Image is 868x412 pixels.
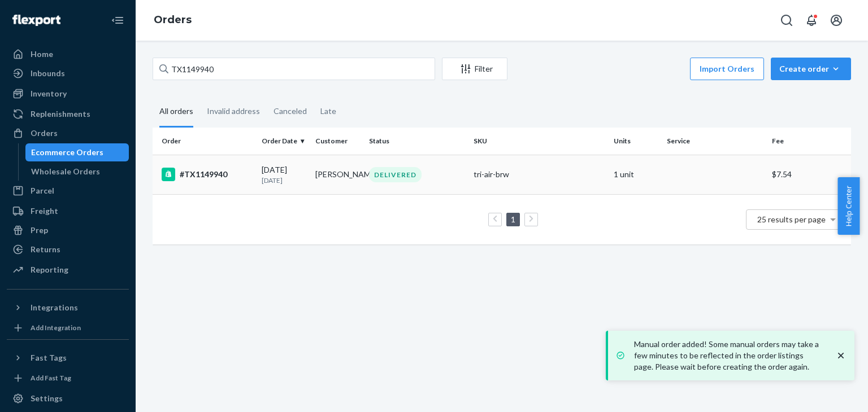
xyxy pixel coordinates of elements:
[7,105,129,123] a: Replenishments
[274,97,307,126] div: Canceled
[7,202,129,220] a: Freight
[609,155,663,194] td: 1 unit
[262,176,306,185] p: [DATE]
[31,225,48,236] div: Prep
[609,128,663,155] th: Units
[25,143,129,161] a: Ecommerce Orders
[442,63,507,74] div: Filter
[31,49,53,60] div: Home
[369,167,422,182] div: DELIVERED
[31,185,54,196] div: Parcel
[509,214,518,224] a: Page 1 is your current page
[106,9,129,32] button: Close Navigation
[31,264,68,275] div: Reporting
[474,169,604,180] div: tri-air-brw
[31,352,67,363] div: Fast Tags
[835,350,847,361] svg: close toast
[7,182,129,200] a: Parcel
[7,299,129,317] button: Integrations
[837,177,860,235] button: Help Center
[12,15,60,26] img: Flexport logo
[767,155,851,194] td: $7.54
[162,168,253,181] div: #TX1149940
[262,164,306,185] div: [DATE]
[31,147,103,158] div: Ecommerce Orders
[153,58,435,80] input: Search orders
[207,97,260,126] div: Invalid address
[7,261,129,279] a: Reporting
[31,244,60,255] div: Returns
[31,128,58,139] div: Orders
[31,166,100,177] div: Wholesale Orders
[7,45,129,63] a: Home
[154,14,192,26] a: Orders
[469,128,609,155] th: SKU
[315,136,360,146] div: Customer
[7,371,129,385] a: Add Fast Tag
[31,108,90,120] div: Replenishments
[31,373,71,383] div: Add Fast Tag
[31,302,78,313] div: Integrations
[800,9,823,32] button: Open notifications
[7,221,129,239] a: Prep
[364,128,469,155] th: Status
[7,64,129,82] a: Inbounds
[25,163,129,181] a: Wholesale Orders
[7,124,129,142] a: Orders
[31,323,81,332] div: Add Integration
[159,97,193,128] div: All orders
[825,9,848,32] button: Open account menu
[145,4,201,37] ol: breadcrumbs
[311,155,364,194] td: [PERSON_NAME]
[757,214,826,224] span: 25 results per page
[634,339,824,372] p: Manual order added! Some manual orders may take a few minutes to be reflected in the order listin...
[320,97,336,126] div: Late
[7,349,129,367] button: Fast Tags
[779,63,843,74] div: Create order
[31,205,58,217] div: Freight
[31,393,63,404] div: Settings
[257,128,311,155] th: Order Date
[7,321,129,335] a: Add Integration
[662,128,767,155] th: Service
[442,58,507,80] button: Filter
[775,9,798,32] button: Open Search Box
[31,68,65,79] div: Inbounds
[7,389,129,407] a: Settings
[690,58,764,80] button: Import Orders
[7,85,129,103] a: Inventory
[31,88,67,99] div: Inventory
[153,128,257,155] th: Order
[767,128,851,155] th: Fee
[771,58,851,80] button: Create order
[7,240,129,258] a: Returns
